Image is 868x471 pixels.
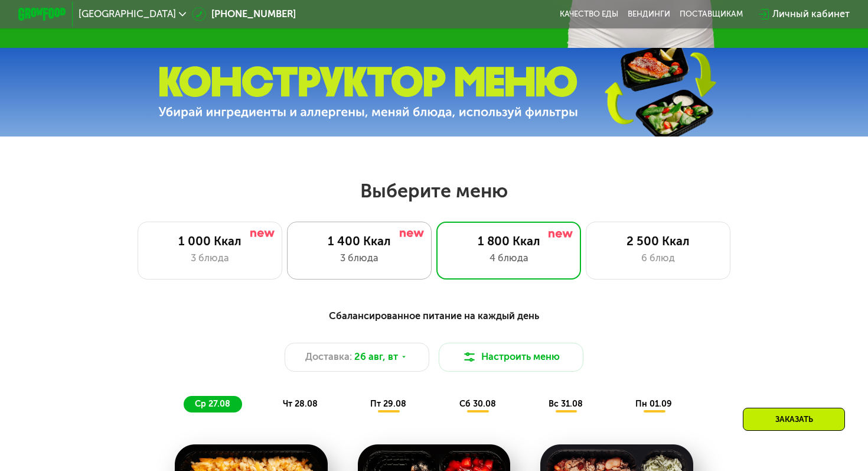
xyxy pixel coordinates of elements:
span: сб 30.08 [459,399,496,409]
div: 3 блюда [150,251,269,266]
div: 2 500 Ккал [599,234,718,249]
span: пн 01.09 [635,399,672,409]
a: Вендинги [628,9,670,19]
span: Доставка: [305,350,352,365]
div: Личный кабинет [772,7,850,22]
div: 3 блюда [299,251,419,266]
div: Сбалансированное питание на каждый день [77,308,791,323]
span: ср 27.08 [195,399,230,409]
span: 26 авг, вт [354,350,398,365]
a: Качество еды [560,9,618,19]
div: 1 400 Ккал [299,234,419,249]
div: 1 800 Ккал [449,234,568,249]
div: 4 блюда [449,251,568,266]
span: [GEOGRAPHIC_DATA] [79,9,176,19]
div: поставщикам [680,9,743,19]
div: 6 блюд [599,251,718,266]
span: пт 29.08 [370,399,406,409]
div: 1 000 Ккал [150,234,269,249]
span: вс 31.08 [549,399,583,409]
span: чт 28.08 [283,399,318,409]
h2: Выберите меню [38,179,829,203]
a: [PHONE_NUMBER] [192,7,296,22]
div: Заказать [743,408,845,431]
button: Настроить меню [439,343,583,372]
